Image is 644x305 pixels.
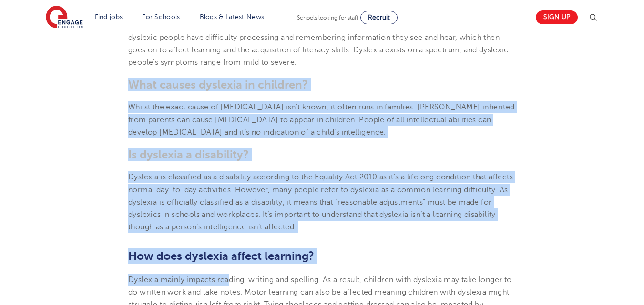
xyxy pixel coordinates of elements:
[128,173,513,231] span: Dyslexia is classified as a disability according to the Equality Act 2010 as it’s a lifelong cond...
[128,249,314,263] b: How does dyslexia affect learning?
[536,10,578,24] a: Sign up
[200,13,265,20] a: Blogs & Latest News
[128,148,249,161] b: Is dyslexia a disability?
[46,6,83,30] img: Engage Education
[128,78,308,91] b: What causes dyslexia in children?
[128,103,515,137] span: Whilst the exact cause of [MEDICAL_DATA] isn’t known, it often runs in families. [PERSON_NAME] in...
[360,11,398,24] a: Recruit
[95,13,123,20] a: Find jobs
[128,8,508,67] span: Dyslexia is a neurological learning difficulty (or learning difference) which is commonly known f...
[297,14,358,21] span: Schools looking for staff
[142,13,180,20] a: For Schools
[368,14,390,21] span: Recruit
